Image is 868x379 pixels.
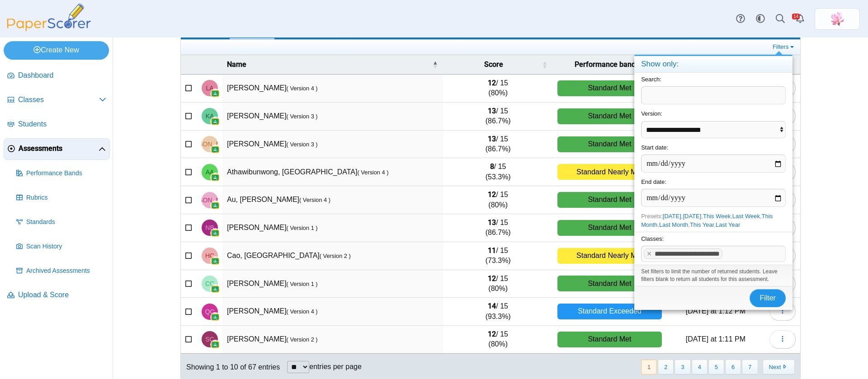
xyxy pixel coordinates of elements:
[13,260,110,282] a: Archived Assessments
[641,246,786,262] tags: ​
[634,107,793,140] div: Version:
[770,42,798,51] a: Filters
[18,290,106,300] span: Upload & Score
[742,360,758,374] button: 7
[222,326,443,354] td: [PERSON_NAME]
[759,294,776,302] span: Filter
[488,190,496,199] b: 12
[557,108,662,124] div: Standard Met
[443,270,552,298] td: / 15 (80%)
[287,336,318,343] small: ( Version 2 )
[211,313,220,322] img: googleClassroom-logo.png
[26,193,106,202] span: Rubrics
[443,75,552,103] td: / 15 (80%)
[26,267,106,276] span: Archived Assessments
[830,12,844,26] img: ps.MuGhfZT6iQwmPTCC
[443,186,552,214] td: / 15 (80%)
[26,169,106,178] span: Performance Bands
[488,302,496,310] b: 14
[211,89,220,98] img: googleClassroom-logo.png
[634,232,793,265] div: Classes:
[205,336,214,342] span: Stella Chen
[320,253,351,259] small: ( Version 2 )
[659,221,688,228] a: Last Month
[716,221,740,228] a: Last Year
[488,330,496,338] b: 12
[686,335,745,343] time: Sep 9, 2025 at 1:11 PM
[205,309,215,315] span: Qi Qi Chen
[575,60,636,69] span: Performance band
[443,326,552,354] td: / 15 (80%)
[222,242,443,270] td: Cao, [GEOGRAPHIC_DATA]
[4,114,110,136] a: Students
[634,141,793,175] div: Start date:
[542,55,547,74] span: Score : Activate to sort
[641,360,657,374] button: 1
[211,257,220,266] img: googleClassroom-logo.png
[725,360,741,374] button: 6
[287,113,318,120] small: ( Version 3 )
[4,89,110,111] a: Classes
[692,360,708,374] button: 4
[18,95,99,105] span: Classes
[488,107,496,115] b: 13
[488,79,496,87] b: 12
[443,103,552,131] td: / 15 (86.7%)
[13,187,110,209] a: Rubrics
[211,145,220,154] img: googleClassroom-logo.png
[13,163,110,184] a: Performance Bands
[287,225,318,231] small: ( Version 1 )
[708,360,724,374] button: 5
[222,270,443,298] td: [PERSON_NAME]
[557,164,662,180] div: Standard Nearly Met
[184,141,236,147] span: James Alexander
[222,186,443,214] td: Au, [PERSON_NAME]
[211,201,220,210] img: googleClassroom-logo.png
[663,213,681,220] a: [DATE]
[26,242,106,251] span: Scan History
[658,360,674,374] button: 2
[206,169,214,175] span: Arada Athawibunwong
[488,246,496,255] b: 11
[443,214,552,242] td: / 15 (86.7%)
[634,175,793,210] div: End date:
[205,253,214,259] span: Haiyang Cao
[4,138,110,160] a: Assessments
[750,289,786,307] button: Filter
[4,41,109,59] a: Create New
[357,169,388,176] small: ( Version 4 )
[488,218,496,227] b: 13
[4,25,94,33] a: PaperScorer
[634,56,793,73] h4: Show only:
[26,218,106,227] span: Standards
[211,117,220,126] img: googleClassroom-logo.png
[205,225,214,231] span: Nina Branicio
[222,214,443,242] td: [PERSON_NAME]
[641,213,773,228] span: Presets: , , , , , , ,
[443,131,552,159] td: / 15 (86.7%)
[432,55,438,74] span: Name : Activate to invert sorting
[205,281,214,287] span: Clara Chan
[184,197,236,203] span: Jayden Au
[222,75,443,103] td: [PERSON_NAME]
[309,363,362,370] label: entries per page
[683,213,701,220] a: [DATE]
[222,103,443,131] td: [PERSON_NAME]
[227,60,246,69] span: Name
[686,307,745,315] time: Sep 9, 2025 at 1:12 PM
[206,113,214,119] span: Kaylin Aguilar
[211,173,220,182] img: googleClassroom-logo.png
[287,141,318,148] small: ( Version 3 )
[490,162,494,171] b: 8
[732,213,760,220] a: Last Week
[206,85,213,91] span: Leah Acosta
[557,220,662,236] div: Standard Met
[703,213,731,220] a: This Week
[790,9,810,29] a: Alerts
[815,8,860,30] a: ps.MuGhfZT6iQwmPTCC
[646,251,653,257] x: remove tag
[557,80,662,96] div: Standard Met
[641,76,661,83] label: Search:
[222,158,443,186] td: Athawibunwong, [GEOGRAPHIC_DATA]
[641,213,773,228] a: This Month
